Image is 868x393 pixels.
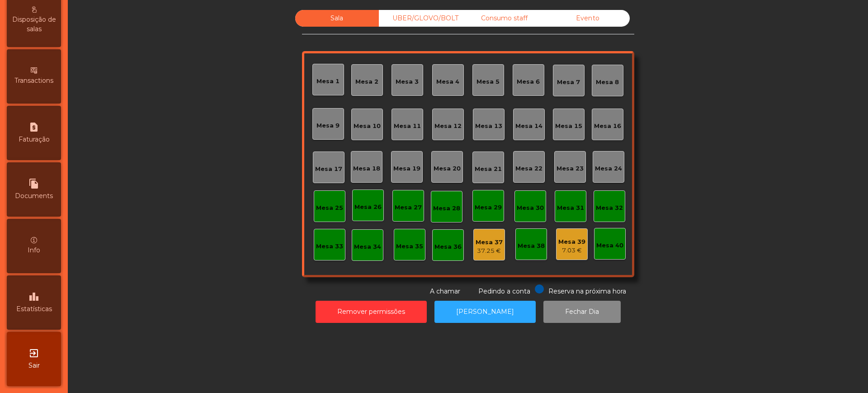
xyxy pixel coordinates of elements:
[515,164,542,173] div: Mesa 22
[316,77,340,86] div: Mesa 1
[434,164,461,173] div: Mesa 20
[396,242,423,251] div: Mesa 35
[393,164,420,173] div: Mesa 19
[557,164,584,173] div: Mesa 23
[546,10,630,27] div: Evento
[557,204,584,213] div: Mesa 31
[396,77,419,86] div: Mesa 3
[517,204,544,213] div: Mesa 30
[434,122,462,131] div: Mesa 12
[19,135,50,144] span: Faturação
[436,77,459,86] div: Mesa 4
[518,241,545,251] div: Mesa 38
[28,348,39,359] i: exit_to_app
[315,165,342,174] div: Mesa 17
[28,246,40,255] span: Info
[558,246,585,255] div: 7.03 €
[28,178,39,189] i: file_copy
[594,122,621,131] div: Mesa 16
[9,15,59,34] span: Disposição de salas
[430,287,460,295] span: A chamar
[475,165,502,174] div: Mesa 21
[555,122,582,131] div: Mesa 15
[16,304,52,314] span: Estatísticas
[28,291,39,302] i: leaderboard
[433,204,460,213] div: Mesa 28
[354,203,382,212] div: Mesa 26
[478,287,530,295] span: Pedindo a conta
[515,122,542,131] div: Mesa 14
[595,164,622,173] div: Mesa 24
[548,287,626,295] span: Reserva na próxima hora
[476,77,500,86] div: Mesa 5
[557,78,580,87] div: Mesa 7
[543,301,621,323] button: Fechar Dia
[379,10,462,27] div: UBER/GLOVO/BOLT
[28,122,39,133] i: request_page
[596,204,623,213] div: Mesa 32
[434,301,536,323] button: [PERSON_NAME]
[14,76,53,85] span: Transactions
[295,10,379,27] div: Sala
[395,203,422,212] div: Mesa 27
[596,241,623,250] div: Mesa 40
[354,242,381,251] div: Mesa 34
[354,122,381,131] div: Mesa 10
[558,237,585,246] div: Mesa 39
[475,203,502,212] div: Mesa 29
[476,238,503,247] div: Mesa 37
[316,242,343,251] div: Mesa 33
[475,122,502,131] div: Mesa 13
[596,78,619,87] div: Mesa 8
[462,10,546,27] div: Consumo staff
[355,77,378,86] div: Mesa 2
[316,204,343,213] div: Mesa 25
[28,361,40,370] span: Sair
[15,191,53,201] span: Documents
[394,122,421,131] div: Mesa 11
[517,77,540,86] div: Mesa 6
[316,121,340,130] div: Mesa 9
[353,164,380,173] div: Mesa 18
[316,301,427,323] button: Remover permissões
[434,242,462,251] div: Mesa 36
[476,246,503,256] div: 37.25 €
